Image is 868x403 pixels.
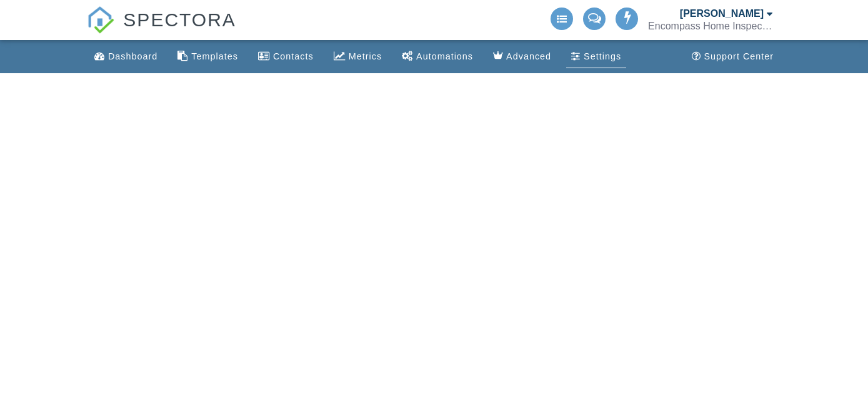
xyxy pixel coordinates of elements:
[273,51,314,61] div: Contacts
[87,6,114,34] img: The Best Home Inspection Software - Spectora
[349,51,382,61] div: Metrics
[87,19,236,42] a: SPECTORA
[648,20,773,33] div: Encompass Home Inspections, LLC
[329,45,387,68] a: Metrics
[506,51,551,61] div: Advanced
[253,45,319,68] a: Contacts
[123,6,236,33] span: SPECTORA
[680,8,764,20] div: [PERSON_NAME]
[566,45,626,68] a: Settings
[704,51,774,61] div: Support Center
[397,45,478,68] a: Automations (Advanced)
[89,45,162,68] a: Dashboard
[687,45,779,68] a: Support Center
[172,45,243,68] a: Templates
[416,51,473,61] div: Automations
[108,51,157,61] div: Dashboard
[191,51,238,61] div: Templates
[488,45,556,68] a: Advanced
[584,51,621,61] div: Settings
